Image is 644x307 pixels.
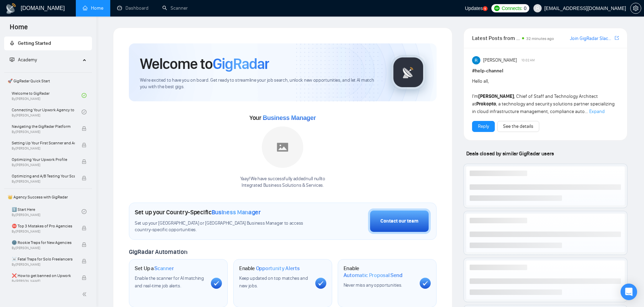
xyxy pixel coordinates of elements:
span: Never miss any opportunities. [344,282,402,288]
a: dashboardDashboard [117,5,149,11]
span: Latest Posts from the GigRadar Community [472,34,520,42]
span: ❌ How to get banned on Upwork [12,272,75,279]
span: Business Manager [212,208,261,216]
li: Getting Started [4,37,92,50]
span: lock [82,159,86,164]
span: Deals closed by similar GigRadar users [463,147,557,160]
a: 1️⃣ Start HereBy[PERSON_NAME] [12,204,82,219]
span: By [PERSON_NAME] [12,130,75,134]
img: placeholder.png [262,126,303,168]
span: lock [82,242,86,247]
span: By [PERSON_NAME] [12,163,75,167]
span: By [PERSON_NAME] [12,279,75,283]
span: Navigating the GigRadar Platform [12,123,75,130]
a: 5 [483,6,488,11]
img: gigradar-logo.png [391,55,426,90]
a: See the details [503,123,533,130]
button: setting [630,3,641,14]
span: double-left [82,291,89,298]
span: Connects: [502,4,522,12]
span: GigRadar Automation [129,248,187,256]
span: Updates [465,6,483,11]
span: 0 [524,4,527,12]
div: Open Intercom Messenger [621,284,637,300]
span: check-circle [82,93,86,98]
img: upwork-logo.png [494,6,500,11]
span: Set up your [GEOGRAPHIC_DATA] or [GEOGRAPHIC_DATA] Business Manager to access country-specific op... [135,220,312,233]
span: rocket [10,41,14,45]
span: Home [4,22,33,37]
h1: Set up your Country-Specific [135,208,261,216]
span: Academy [18,57,37,63]
span: lock [82,275,86,280]
a: searchScanner [162,5,188,11]
span: Hello all, I’m , Chief of Staff and Technology Architect at , a technology and security solutions... [472,78,615,114]
span: Opportunity Alerts [256,265,300,272]
h1: Set Up a [135,265,174,272]
span: [PERSON_NAME] [483,57,517,64]
h1: Enable [239,265,300,272]
a: Welcome to GigRadarBy[PERSON_NAME] [12,88,82,103]
button: Contact our team [368,208,431,234]
span: We're excited to have you on board. Get ready to streamline your job search, unlock new opportuni... [140,77,380,90]
span: Optimizing Your Upwork Profile [12,156,75,163]
span: 10:02 AM [521,57,535,63]
span: Expand [589,109,605,114]
span: Scanner [154,265,174,272]
strong: Prokopto [476,101,496,107]
span: Getting Started [18,40,51,46]
span: Setting Up Your First Scanner and Auto-Bidder [12,140,75,146]
img: Rohith Sanam [472,56,480,64]
h1: # help-channel [472,67,619,75]
div: Contact our team [380,217,418,225]
span: export [615,35,619,41]
span: 🌚 Rookie Traps for New Agencies [12,239,75,246]
span: lock [82,126,86,131]
span: Your [249,114,316,122]
h1: Enable [344,265,414,278]
span: By [PERSON_NAME] [12,180,75,184]
span: setting [631,6,641,11]
button: See the details [497,121,539,132]
strong: [PERSON_NAME] [478,93,514,99]
div: Yaay! We have successfully added null null to [240,176,325,189]
a: Join GigRadar Slack Community [570,35,613,42]
span: 🚀 GigRadar Quick Start [5,74,91,88]
span: 32 minutes ago [526,36,554,41]
h1: Welcome to [140,54,269,73]
span: fund-projection-screen [10,57,14,62]
a: homeHome [83,5,103,11]
img: logo [6,3,17,14]
span: Optimizing and A/B Testing Your Scanner for Better Results [12,173,75,180]
a: setting [630,6,641,11]
span: Keep updated on top matches and new jobs. [239,275,308,289]
span: lock [82,259,86,264]
span: ⛔ Top 3 Mistakes of Pro Agencies [12,223,75,229]
a: Connecting Your Upwork Agency to GigRadarBy[PERSON_NAME] [12,104,82,120]
span: lock [82,176,86,181]
a: export [615,35,619,41]
span: By [PERSON_NAME] [12,229,75,234]
span: lock [82,226,86,231]
span: Automatic Proposal Send [344,272,402,279]
span: Academy [10,57,37,63]
span: By [PERSON_NAME] [12,246,75,250]
span: 👑 Agency Success with GigRadar [5,190,91,204]
span: ☠️ Fatal Traps for Solo Freelancers [12,256,75,263]
span: Enable the scanner for AI matching and real-time job alerts. [135,275,204,289]
span: Business Manager [263,114,316,121]
span: By [PERSON_NAME] [12,146,75,151]
span: check-circle [82,209,86,214]
span: lock [82,143,86,147]
button: Reply [472,121,495,132]
p: Integrated Business Solutions & Services . [240,182,325,189]
span: GigRadar [213,54,269,73]
text: 5 [484,7,486,10]
span: user [535,6,540,11]
span: check-circle [82,110,86,114]
a: Reply [478,123,489,130]
span: By [PERSON_NAME] [12,263,75,267]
